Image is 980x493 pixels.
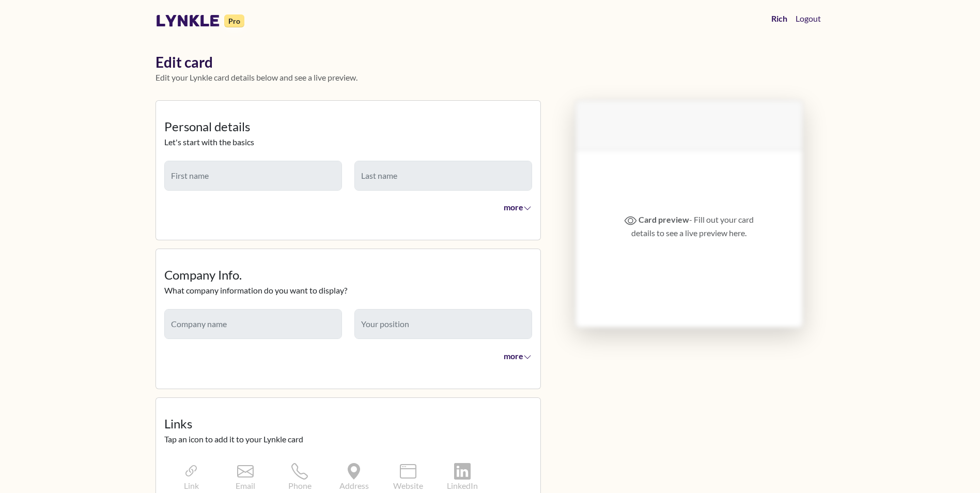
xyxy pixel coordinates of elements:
button: more [497,345,532,366]
a: lynkle [155,11,220,30]
button: more [497,197,532,218]
div: Lynkle card preview [553,100,825,352]
button: Address [329,462,379,493]
legend: Company Info. [164,266,532,284]
a: Rich [767,8,791,29]
button: Phone [275,462,324,493]
button: Email [221,462,270,493]
p: Edit your Lynkle card details below and see a live preview. [155,71,825,84]
span: Address [333,480,375,492]
span: Phone [278,480,321,492]
span: more [504,351,532,361]
p: What company information do you want to display? [164,284,532,297]
small: Pro [224,14,244,27]
legend: Personal details [164,117,532,136]
button: Link [166,462,216,493]
button: Website [383,462,433,493]
span: Website [387,480,429,492]
legend: Links [164,414,532,433]
span: more [504,202,532,212]
span: LinkedIn [441,480,484,492]
h1: Edit card [155,54,825,71]
span: Email [224,480,267,492]
button: Logout [791,8,825,29]
span: - Fill out your card details to see a live preview here. [631,214,754,238]
span: Link [170,480,212,492]
strong: Card preview [639,214,689,224]
button: LinkedIn [438,462,487,493]
p: Let's start with the basics [164,136,532,148]
p: Tap an icon to add it to your Lynkle card [164,433,532,445]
